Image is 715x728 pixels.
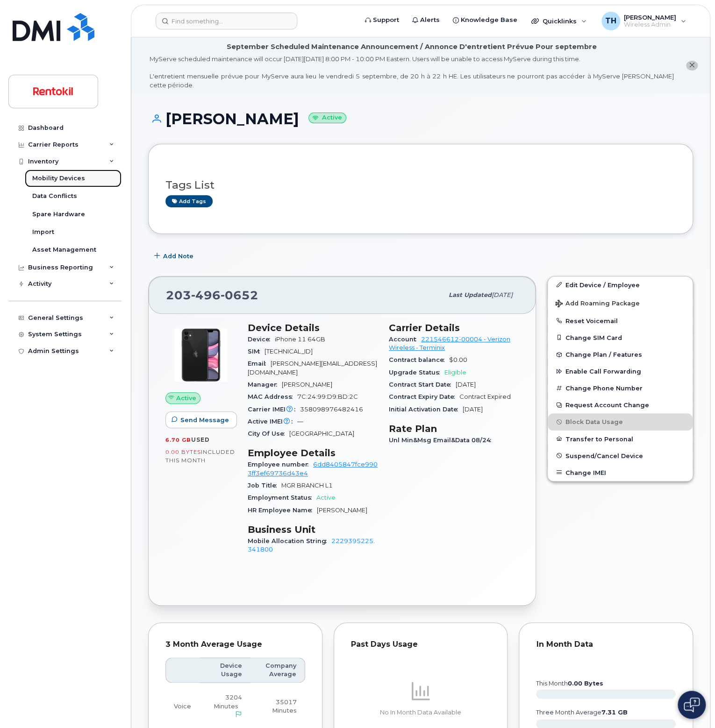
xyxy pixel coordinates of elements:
text: three month average [536,709,628,716]
span: MGR BRANCH L1 [281,482,333,489]
span: Contract balance [389,356,449,363]
span: Active [176,394,196,403]
tspan: 0.00 Bytes [568,680,603,687]
span: Employment Status [248,494,316,501]
div: 3 Month Average Usage [165,640,305,649]
h3: Rate Plan [389,423,519,434]
span: 203 [166,288,258,302]
p: No In Month Data Available [351,708,491,717]
span: Add Note [163,252,193,261]
button: Block Data Usage [548,413,693,430]
span: Email [248,360,271,367]
span: $0.00 [449,356,467,363]
button: close notification [686,61,698,71]
span: 7C:24:99:D9:BD:2C [297,393,358,400]
a: 221546612-00004 - Verizon Wireless - Terminix [389,336,510,351]
span: SIM [248,348,265,355]
span: MAC Address [248,393,297,400]
span: Mobile Allocation String [248,537,331,544]
span: Job Title [248,482,281,489]
span: Last updated [449,291,492,298]
span: — [297,418,303,425]
span: [GEOGRAPHIC_DATA] [289,430,354,437]
div: Past Days Usage [351,640,491,649]
h3: Employee Details [248,447,378,459]
th: Device Usage [200,657,250,683]
span: Contract Expired [459,393,511,400]
button: Suspend/Cancel Device [548,447,693,464]
span: Unl Min&Msg Email&Data 08/24 [389,437,496,444]
tspan: 7.31 GB [601,709,628,716]
div: September Scheduled Maintenance Announcement / Annonce D'entretient Prévue Pour septembre [227,42,597,52]
span: Enable Call Forwarding [565,368,641,375]
span: [PERSON_NAME][EMAIL_ADDRESS][DOMAIN_NAME] [248,360,377,375]
button: Change Phone Number [548,380,693,396]
button: Request Account Change [548,396,693,413]
h3: Device Details [248,322,378,333]
span: [PERSON_NAME] [317,507,367,514]
span: Eligible [444,369,466,376]
span: Employee number [248,461,313,468]
span: Upgrade Status [389,369,444,376]
small: Active [308,113,346,123]
span: Change Plan / Features [565,351,642,358]
th: Company Average [250,657,305,683]
span: City Of Use [248,430,289,437]
h1: [PERSON_NAME] [148,111,693,127]
span: 496 [191,288,221,302]
span: Active IMEI [248,418,297,425]
a: Add tags [165,195,213,207]
span: 3204 Minutes [214,694,242,709]
button: Change SIM Card [548,329,693,346]
span: [DATE] [463,406,483,413]
a: Edit Device / Employee [548,276,693,293]
button: Add Roaming Package [548,293,693,312]
text: this month [536,680,603,687]
span: [TECHNICAL_ID] [265,348,313,355]
span: Add Roaming Package [555,300,640,309]
span: [DATE] [492,291,513,298]
a: 6dd8405847fce9903ff3ef69736d43e4 [248,461,378,476]
div: MyServe scheduled maintenance will occur [DATE][DATE] 8:00 PM - 10:00 PM Eastern. Users will be u... [150,55,674,89]
div: In Month Data [536,640,676,649]
span: Contract Start Date [389,381,456,388]
span: Contract Expiry Date [389,393,459,400]
button: Change IMEI [548,464,693,481]
span: Active [316,494,336,501]
h3: Tags List [165,179,676,191]
span: 358098976482416 [300,406,363,413]
button: Change Plan / Features [548,346,693,363]
span: Suspend/Cancel Device [565,452,643,459]
img: Open chat [684,697,700,712]
span: HR Employee Name [248,507,317,514]
button: Enable Call Forwarding [548,363,693,380]
span: included this month [165,448,235,464]
span: Device [248,336,275,343]
img: iPhone_11.jpg [173,327,229,383]
span: Account [389,336,421,343]
span: Manager [248,381,282,388]
button: Send Message [165,411,237,428]
span: Carrier IMEI [248,406,300,413]
button: Reset Voicemail [548,312,693,329]
span: 6.70 GB [165,437,191,443]
span: Send Message [180,416,229,424]
span: 0.00 Bytes [165,449,201,455]
span: 0652 [221,288,258,302]
button: Add Note [148,248,201,265]
h3: Carrier Details [389,322,519,333]
span: [DATE] [456,381,476,388]
button: Transfer to Personal [548,431,693,447]
span: Initial Activation Date [389,406,463,413]
span: used [191,436,210,443]
span: [PERSON_NAME] [282,381,332,388]
h3: Business Unit [248,524,378,535]
span: iPhone 11 64GB [275,336,325,343]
